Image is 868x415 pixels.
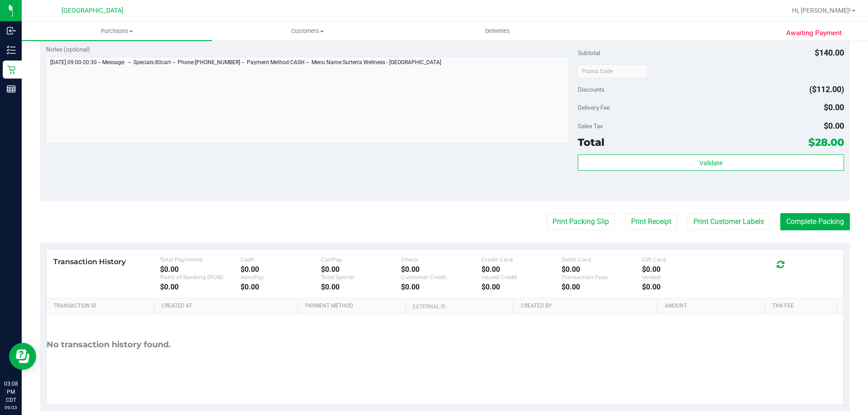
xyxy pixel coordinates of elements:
div: Total Spendr [321,274,401,280]
inline-svg: Retail [7,65,16,74]
div: $0.00 [401,265,481,274]
button: Print Packing Slip [547,213,615,230]
button: Print Customer Labels [688,213,770,230]
div: Check [401,256,481,263]
div: Customer Credit [401,274,481,280]
div: $0.00 [160,283,241,291]
iframe: Resource center [9,343,36,370]
a: Purchases [22,22,212,41]
span: Subtotal [578,49,600,56]
a: Created At [161,303,294,310]
div: $0.00 [561,265,642,274]
button: Validate [578,154,844,171]
span: Customers [212,27,402,35]
div: Credit Card [481,256,562,263]
inline-svg: Inbound [7,26,16,35]
div: $0.00 [241,265,321,274]
div: $0.00 [401,283,481,291]
a: Payment Method [305,303,402,310]
span: ($112.00) [809,84,844,94]
span: Discounts [578,81,604,98]
inline-svg: Inventory [7,46,16,55]
div: CanPay [321,256,401,263]
a: Amount [665,303,762,310]
span: $28.00 [808,136,844,149]
a: Txn Fee [772,303,833,310]
span: Validate [699,159,722,167]
div: Debit Card [561,256,642,263]
div: Cash [241,256,321,263]
p: 03:08 PM CDT [4,380,18,404]
span: $0.00 [824,121,844,131]
span: $0.00 [824,103,844,112]
div: $0.00 [160,265,241,274]
a: Transaction ID [53,303,151,310]
div: Voided [642,274,722,280]
button: Complete Packing [780,213,850,230]
div: $0.00 [561,283,642,291]
div: Point of Banking (POB) [160,274,241,280]
a: Created By [521,303,654,310]
div: Gift Card [642,256,722,263]
span: Total [578,136,604,149]
span: Delivery Fee [578,104,610,111]
p: 09/23 [4,404,18,411]
div: AeroPay [241,274,321,280]
span: Awaiting Payment [786,28,842,38]
div: $0.00 [642,283,722,291]
span: Hi, [PERSON_NAME]! [792,7,851,14]
div: $0.00 [481,265,562,274]
div: Total Payments [160,256,241,263]
div: $0.00 [481,283,562,291]
div: $0.00 [321,265,401,274]
div: $0.00 [642,265,722,274]
button: Print Receipt [625,213,677,230]
span: $140.00 [815,48,844,57]
span: [GEOGRAPHIC_DATA] [61,7,123,14]
div: $0.00 [321,283,401,291]
div: Transaction Fees [561,274,642,280]
span: Notes (optional) [46,46,90,53]
a: Customers [212,22,402,41]
div: No transaction history found. [47,314,171,375]
div: $0.00 [241,283,321,291]
input: Promo Code [578,65,648,78]
span: Sales Tax [578,122,603,130]
div: Issued Credit [481,274,562,280]
span: Purchases [22,27,212,35]
th: External ID [406,298,513,315]
inline-svg: Reports [7,84,16,93]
